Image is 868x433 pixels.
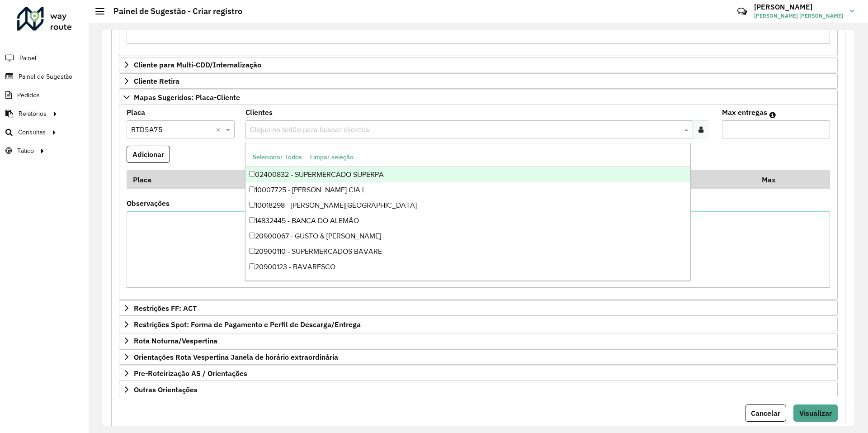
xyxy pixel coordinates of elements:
span: Pre-Roteirização AS / Orientações [134,370,247,377]
button: Adicionar [127,146,170,163]
span: Restrições FF: ACT [134,305,197,312]
a: Restrições FF: ACT [119,300,838,316]
div: 02400832 - SUPERMERCADO SUPERPA [245,167,690,182]
label: Observações [127,198,170,209]
span: Clear all [216,124,223,135]
div: 20900124 - BAVARESCO ATACADO [245,275,690,290]
h2: Painel de Sugestão - Criar registro [104,6,242,16]
div: 20900067 - GUSTO & [PERSON_NAME] [245,228,690,244]
label: Clientes [245,107,273,118]
span: Tático [17,146,34,156]
a: Rota Noturna/Vespertina [119,333,838,348]
div: Mapas Sugeridos: Placa-Cliente [119,105,838,300]
span: Restrições Spot: Forma de Pagamento e Perfil de Descarga/Entrega [134,321,361,328]
button: Selecionar Todos [249,150,306,164]
span: Cliente Retira [134,77,179,85]
a: Contato Rápido [732,2,752,21]
span: Painel de Sugestão [19,72,72,81]
span: Painel [19,53,36,63]
span: Rota Noturna/Vespertina [134,337,217,344]
span: Orientações Rota Vespertina Janela de horário extraordinária [134,353,338,361]
span: Outras Orientações [134,386,198,393]
span: Visualizar [799,409,832,418]
label: Placa [127,107,145,118]
a: Restrições Spot: Forma de Pagamento e Perfil de Descarga/Entrega [119,317,838,332]
a: Pre-Roteirização AS / Orientações [119,366,838,381]
div: 10018298 - [PERSON_NAME][GEOGRAPHIC_DATA] [245,198,690,213]
a: Cliente para Multi-CDD/Internalização [119,57,838,72]
span: Consultas [18,128,46,137]
span: Pedidos [17,90,40,100]
span: Cliente para Multi-CDD/Internalização [134,61,261,68]
button: Visualizar [793,404,838,422]
span: Cancelar [751,409,780,418]
em: Máximo de clientes que serão colocados na mesma rota com os clientes informados [769,111,776,119]
th: Max [755,170,792,189]
span: Relatórios [19,109,47,119]
button: Cancelar [745,404,786,422]
a: Mapas Sugeridos: Placa-Cliente [119,90,838,105]
span: [PERSON_NAME] [PERSON_NAME] [754,12,843,20]
th: Placa [127,170,248,189]
div: 14832445 - BANCA DO ALEMÃO [245,213,690,228]
span: Mapas Sugeridos: Placa-Cliente [134,94,240,101]
a: Cliente Retira [119,73,838,89]
div: 20900110 - SUPERMERCADOS BAVARE [245,244,690,259]
ng-dropdown-panel: Options list [245,143,690,281]
label: Max entregas [722,107,767,118]
h3: [PERSON_NAME] [754,3,843,11]
a: Orientações Rota Vespertina Janela de horário extraordinária [119,349,838,365]
div: 20900123 - BAVARESCO [245,259,690,275]
div: 10007725 - [PERSON_NAME] CIA L [245,182,690,198]
button: Limpar seleção [306,150,358,164]
a: Outras Orientações [119,382,838,397]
